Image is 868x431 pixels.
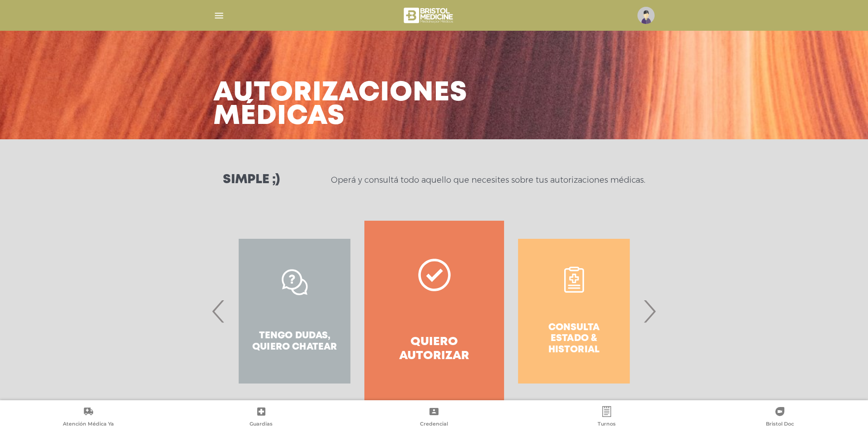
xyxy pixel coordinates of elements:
[402,5,456,26] img: bristol-medicine-blanco.png
[223,174,280,186] h3: Simple ;)
[420,421,448,429] span: Credencial
[210,287,227,336] span: Previous
[641,287,658,336] span: Next
[520,406,693,429] a: Turnos
[637,7,655,24] img: profile-placeholder.svg
[213,10,225,21] img: Cober_menu-lines-white.svg
[598,421,616,429] span: Turnos
[364,221,504,402] a: Quiero autorizar
[348,406,520,429] a: Credencial
[331,175,645,185] p: Operá y consultá todo aquello que necesites sobre tus autorizaciones médicas.
[2,406,175,429] a: Atención Médica Ya
[766,421,794,429] span: Bristol Doc
[381,335,488,363] h4: Quiero autorizar
[693,406,866,429] a: Bristol Doc
[175,406,347,429] a: Guardias
[213,81,467,128] h3: Autorizaciones médicas
[63,421,114,429] span: Atención Médica Ya
[250,421,273,429] span: Guardias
